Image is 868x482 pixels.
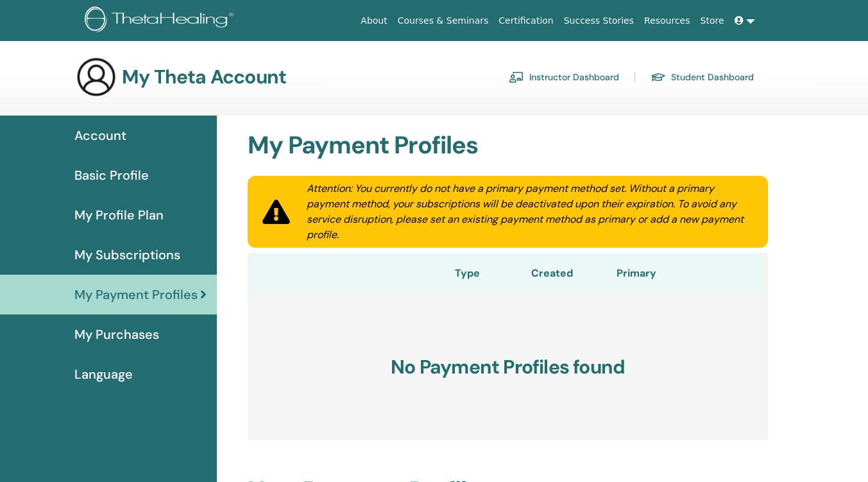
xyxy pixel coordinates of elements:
[509,71,524,83] img: chalkboard-teacher.svg
[493,9,558,33] a: Certification
[248,294,768,440] h3: No Payment Profiles found
[518,253,585,294] th: Created
[651,67,754,87] a: Student Dashboard
[240,131,776,160] h2: My Payment Profiles
[74,245,180,264] span: My Subscriptions
[651,72,666,83] img: graduation-cap.svg
[74,365,133,384] span: Language
[74,205,164,225] span: My Profile Plan
[355,9,392,33] a: About
[74,166,149,185] span: Basic Profile
[74,285,198,304] span: My Payment Profiles
[393,9,494,33] a: Courses & Seminars
[695,9,729,33] a: Store
[74,325,159,344] span: My Purchases
[586,253,687,294] th: Primary
[639,9,695,33] a: Resources
[559,9,639,33] a: Success Stories
[76,56,117,98] img: generic-user-icon.jpg
[122,65,286,89] h3: My Theta Account
[509,67,619,87] a: Instructor Dashboard
[416,253,518,294] th: Type
[74,126,126,145] span: Account
[291,181,768,243] div: Attention: You currently do not have a primary payment method set. Without a primary payment meth...
[85,6,238,35] img: logo.png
